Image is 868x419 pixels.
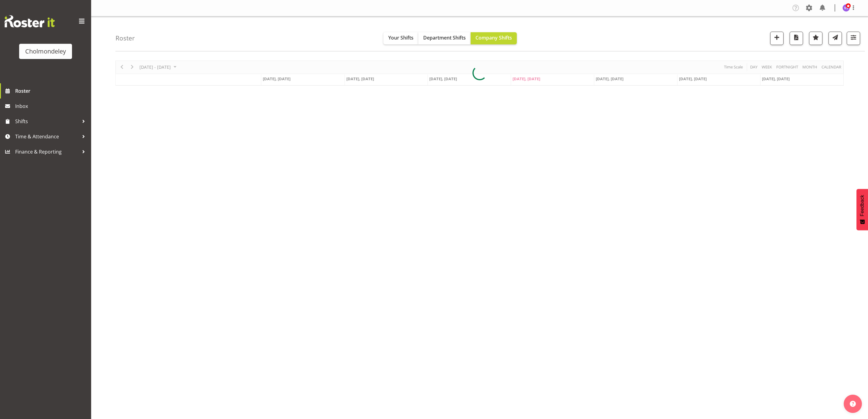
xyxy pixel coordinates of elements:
[383,32,418,44] button: Your Shifts
[850,401,856,407] img: help-xxl-2.png
[475,34,512,41] span: Company Shifts
[809,32,822,45] button: Highlight an important date within the roster.
[856,189,868,230] button: Feedback - Show survey
[859,195,865,216] span: Feedback
[25,47,66,56] div: Cholmondeley
[388,34,413,41] span: Your Shifts
[15,86,88,95] span: Roster
[790,32,803,45] button: Download a PDF of the roster according to the set date range.
[829,32,842,45] button: Send a list of all shifts for the selected filtered period to all rostered employees.
[770,32,784,45] button: Add a new shift
[115,35,135,42] h4: Roster
[15,102,88,111] span: Inbox
[418,32,471,44] button: Department Shifts
[842,4,850,12] img: victoria-spackman5507.jpg
[15,147,79,156] span: Finance & Reporting
[847,32,860,45] button: Filter Shifts
[5,15,55,27] img: Rosterit website logo
[15,117,79,126] span: Shifts
[15,132,79,141] span: Time & Attendance
[471,32,517,44] button: Company Shifts
[423,34,466,41] span: Department Shifts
